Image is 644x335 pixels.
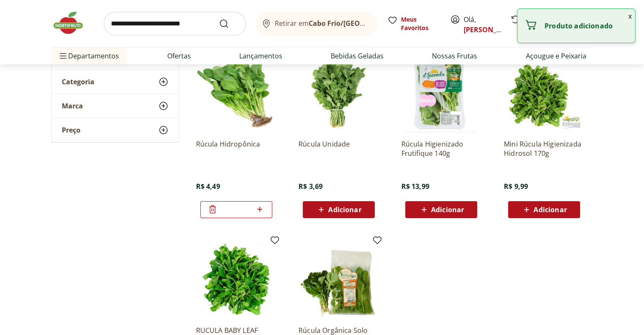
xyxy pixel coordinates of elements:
b: Cabo Frio/[GEOGRAPHIC_DATA] [309,19,413,28]
span: Olá, [464,14,501,35]
img: Rúcula Hidropônica [196,52,276,133]
span: Adicionar [328,206,361,213]
a: Nossas Frutas [432,51,477,61]
a: Rúcula Higienizado Frutifique 140g [401,139,481,158]
p: Produto adicionado [544,22,628,30]
a: Mini Rúcula Higienizada Hidrosol 170g [504,139,584,158]
a: [PERSON_NAME] [464,25,519,34]
span: Retirar em [275,19,368,27]
a: Lançamentos [239,51,282,61]
span: Marca [62,102,83,110]
img: Rúcula Orgânica Solo Vivo Maço [299,238,379,319]
img: Mini Rúcula Higienizada Hidrosol 170g [504,52,584,133]
button: Marca [52,94,179,118]
button: Adicionar [303,201,375,218]
button: Menu [58,46,68,66]
img: RUCULA BABY LEAF HIDROSOL [196,238,276,319]
span: Categoria [62,78,94,86]
span: R$ 13,99 [401,182,429,191]
span: Adicionar [431,206,464,213]
button: Fechar notificação [625,9,635,23]
span: R$ 4,49 [196,182,220,191]
button: Adicionar [405,201,477,218]
a: Bebidas Geladas [331,51,384,61]
img: Rúcula Unidade [299,52,379,133]
a: Ofertas [167,51,191,61]
a: Rúcula Unidade [299,139,379,158]
a: Açougue e Peixaria [525,51,586,61]
button: Submit Search [219,19,239,29]
button: Adicionar [508,201,580,218]
button: Preço [52,118,179,142]
a: Meus Favoritos [387,15,440,32]
span: Departamentos [58,46,119,66]
span: R$ 3,69 [299,182,323,191]
span: R$ 9,99 [504,182,528,191]
span: Preço [62,126,80,134]
img: Hortifruti [51,10,94,36]
span: Meus Favoritos [401,15,440,32]
span: Adicionar [533,206,567,213]
input: search [104,12,246,36]
button: Categoria [52,70,179,94]
img: Rúcula Higienizado Frutifique 140g [401,52,481,133]
button: Retirar emCabo Frio/[GEOGRAPHIC_DATA] [256,12,377,36]
a: Rúcula Hidropônica [196,139,276,158]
